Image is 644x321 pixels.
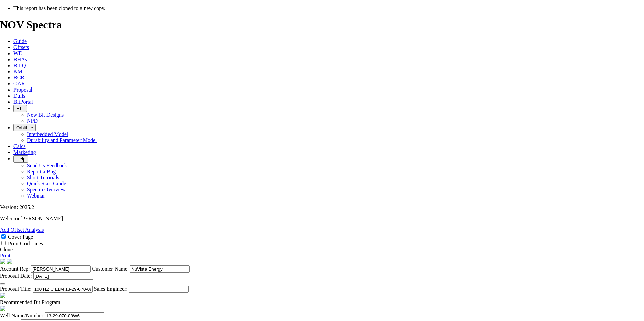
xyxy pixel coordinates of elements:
[13,81,25,86] a: OAR
[27,169,56,174] a: Report a Bug
[13,149,36,155] a: Marketing
[13,50,23,56] a: WD
[27,118,38,124] a: NPD
[16,156,25,162] span: Help
[16,106,24,111] span: FTT
[13,105,27,112] button: FTT
[13,69,22,74] a: KM
[13,75,24,80] a: BCR
[13,143,26,149] a: Calcs
[27,163,67,168] a: Send Us Feedback
[27,187,66,192] a: Spectra Overview
[13,155,28,163] button: Help
[27,175,59,180] a: Short Tutorials
[13,5,105,11] span: This report has been cloned to a new copy.
[8,234,33,240] label: Cover Page
[13,99,33,105] a: BitPortal
[13,124,36,131] button: OrbitLite
[13,38,27,44] a: Guide
[7,259,12,264] img: cover-graphic.e5199e77.png
[13,63,26,68] a: BitIQ
[13,93,25,99] a: Dulls
[27,131,68,137] a: Interbedded Model
[27,112,64,118] a: New Bit Designs
[8,241,43,246] label: Print Grid Lines
[94,286,128,292] label: Sales Engineer:
[13,57,27,62] a: BHAs
[16,125,33,130] span: OrbitLite
[13,44,29,50] a: Offsets
[20,216,63,221] span: [PERSON_NAME]
[27,181,66,186] a: Quick Start Guide
[27,193,45,199] a: Webinar
[92,266,129,272] label: Customer Name:
[27,137,97,143] a: Durability and Parameter Model
[13,87,32,93] a: Proposal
